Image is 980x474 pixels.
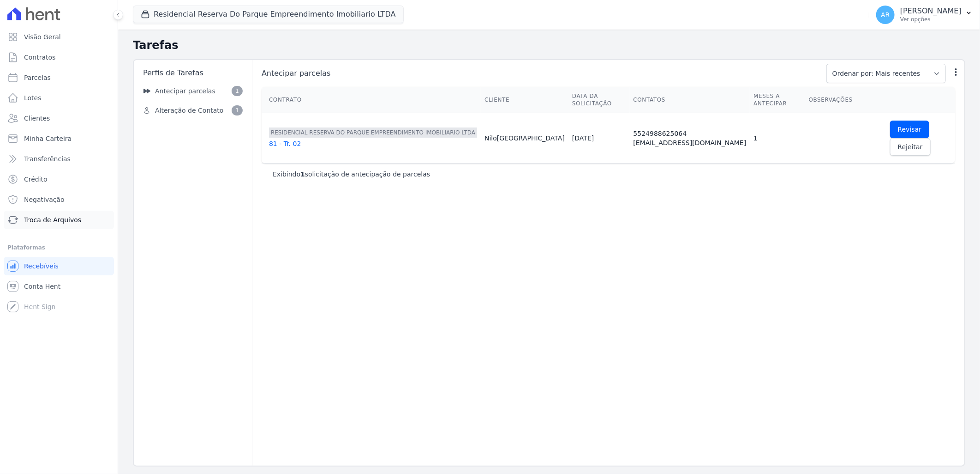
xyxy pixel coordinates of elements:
[4,89,114,107] a: Lotes
[4,48,114,67] a: Contratos
[881,12,890,18] span: AR
[273,170,430,179] p: Exibindo solicitação de antecipação de parcelas
[4,28,114,46] a: Visão Geral
[24,114,50,123] span: Clientes
[869,2,980,28] button: AR [PERSON_NAME] Ver opções
[137,82,248,119] nav: Sidebar
[7,242,110,253] div: Plataformas
[24,195,65,204] span: Negativação
[24,215,81,225] span: Troca de Arquivos
[133,6,404,23] button: Residencial Reserva Do Parque Empreendimento Imobiliario LTDA
[232,105,243,115] span: 1
[24,154,71,164] span: Transferências
[890,121,930,138] a: Revisar
[568,113,630,164] td: [DATE]
[4,150,114,168] a: Transferências
[805,87,886,113] th: Observações
[630,87,750,113] th: Contatos
[24,93,42,103] span: Lotes
[24,53,55,62] span: Contratos
[4,257,114,275] a: Recebíveis
[269,128,477,138] span: RESIDENCIAL RESERVA DO PARQUE EMPREENDIMENTO IMOBILIARIO LTDA
[890,138,931,156] a: Rejeitar
[260,68,821,79] span: Antecipar parcelas
[4,277,114,296] a: Conta Hent
[4,129,114,148] a: Minha Carteira
[133,37,965,54] h2: Tarefas
[481,87,568,113] th: Cliente
[898,125,922,134] span: Revisar
[900,6,962,16] p: [PERSON_NAME]
[4,109,114,128] a: Clientes
[750,87,805,113] th: Meses a antecipar
[24,73,51,82] span: Parcelas
[155,86,215,96] span: Antecipar parcelas
[232,86,243,96] span: 1
[155,106,223,115] span: Alteração de Contato
[24,32,61,42] span: Visão Geral
[4,68,114,87] a: Parcelas
[568,87,630,113] th: Data da Solicitação
[4,211,114,229] a: Troca de Arquivos
[484,134,565,143] div: Nilo [GEOGRAPHIC_DATA]
[24,134,72,143] span: Minha Carteira
[900,16,962,23] p: Ver opções
[137,82,248,100] a: Antecipar parcelas 1
[4,190,114,209] a: Negativação
[633,129,747,147] div: 5524988625064 [EMAIL_ADDRESS][DOMAIN_NAME]
[269,139,477,148] div: 81 - Tr. 02
[300,170,305,178] b: 1
[24,282,60,291] span: Conta Hent
[262,87,481,113] th: Contrato
[24,175,48,184] span: Crédito
[137,102,248,119] a: Alteração de Contato 1
[898,142,923,152] span: Rejeitar
[753,134,801,143] div: 1
[137,64,248,82] div: Perfis de Tarefas
[4,170,114,188] a: Crédito
[24,261,59,271] span: Recebíveis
